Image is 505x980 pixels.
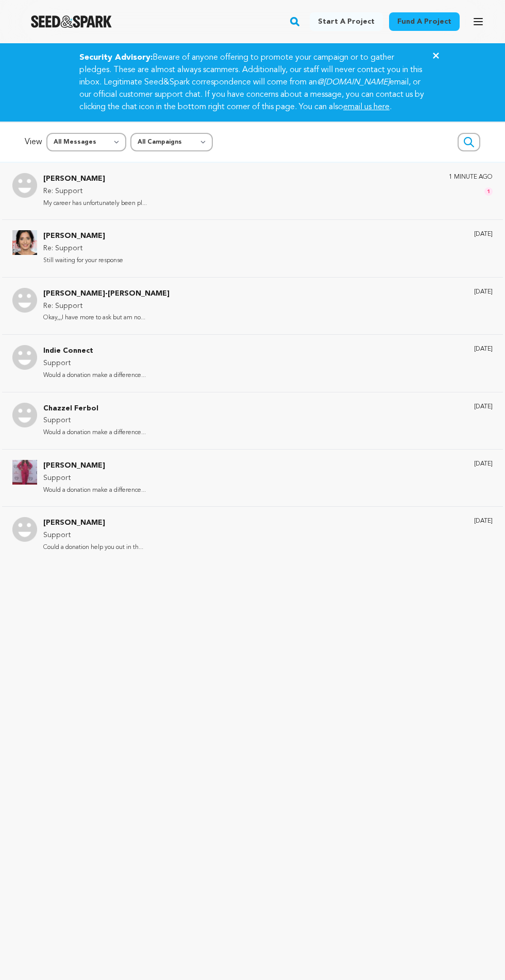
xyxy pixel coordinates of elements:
[484,187,493,196] span: 1
[43,542,143,554] p: Could a donation help you out in th...
[43,288,170,300] p: [PERSON_NAME]-[PERSON_NAME]
[43,403,146,415] p: Chazzel Ferbol
[389,12,460,31] a: Fund a project
[43,300,170,313] p: Re: Support
[12,517,37,542] img: Neil Tinkham Photo
[43,185,147,198] p: Re: Support
[474,345,493,353] p: [DATE]
[43,243,123,255] p: Re: Support
[12,230,37,255] img: Kehl Shanra J. Photo
[25,136,42,148] p: View
[43,230,123,243] p: [PERSON_NAME]
[79,54,153,62] strong: Security Advisory:
[474,403,493,411] p: [DATE]
[43,517,143,529] p: [PERSON_NAME]
[43,472,146,485] p: Support
[43,415,146,427] p: Support
[43,460,146,472] p: [PERSON_NAME]
[43,255,123,267] p: Still waiting for your response
[310,12,383,31] a: Start a project
[12,403,37,427] img: Chazzel Ferbol Photo
[12,288,37,313] img: Will P.-Amaral Photo
[43,529,143,542] p: Support
[43,485,146,496] p: Would a donation make a difference...
[449,173,493,181] p: 1 minute ago
[31,15,112,28] img: Seed&Spark Logo Dark Mode
[474,288,493,296] p: [DATE]
[343,103,390,111] a: email us here
[12,460,37,485] img: Patricia Miller Photo
[474,517,493,525] p: [DATE]
[67,51,438,113] div: Beware of anyone offering to promote your campaign or to gather pledges. These are almost always ...
[12,345,37,370] img: Indie Connect Photo
[43,357,146,370] p: Support
[43,370,146,382] p: Would a donation make a difference...
[43,198,147,210] p: My career has unfortunately been pl...
[12,173,37,198] img: Andrea Ngeleka Photo
[31,15,112,28] a: Seed&Spark Homepage
[474,230,493,238] p: [DATE]
[43,345,146,357] p: Indie Connect
[474,460,493,468] p: [DATE]
[43,173,147,185] p: [PERSON_NAME]
[43,312,170,324] p: Okay,,,I have more to ask but am no...
[317,78,390,87] em: @[DOMAIN_NAME]
[43,427,146,439] p: Would a donation make a difference...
